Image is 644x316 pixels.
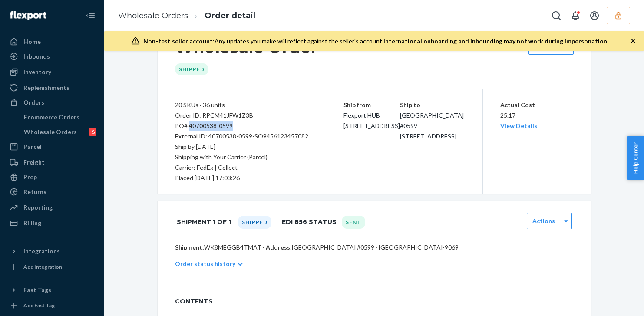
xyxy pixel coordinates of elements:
img: Flexport logo [10,11,46,20]
a: Wholesale Orders6 [20,125,99,139]
div: Home [23,37,41,46]
span: Non-test seller account: [143,37,215,45]
div: Prep [23,173,37,181]
a: Prep [5,170,99,184]
div: Shipped [238,216,271,229]
div: Order ID: RPCM41JFW1Z3B [175,110,308,121]
div: Fast Tags [23,286,51,294]
div: Add Fast Tag [23,302,55,309]
div: PO# 40700538-0599 [175,121,308,131]
p: WK8MEGGB4TMAT · [GEOGRAPHIC_DATA] #0599 · [GEOGRAPHIC_DATA]-9069 [175,243,574,252]
button: Close Navigation [82,7,99,24]
h1: Wholesale Order [175,38,318,56]
button: Integrations [5,244,99,258]
a: Reporting [5,201,99,214]
a: Inbounds [5,49,99,63]
button: Open Search Box [548,7,565,24]
button: Fast Tags [5,283,99,297]
p: Ship from [343,100,400,110]
span: [GEOGRAPHIC_DATA] #0599 [STREET_ADDRESS] [400,112,464,140]
div: 6 [89,128,96,136]
a: Wholesale Orders [118,11,188,20]
a: Freight [5,155,99,169]
a: Billing [5,216,99,230]
button: Open account menu [586,7,603,24]
span: Shipment: [175,244,204,251]
div: Inventory [23,68,51,76]
div: 20 SKUs · 36 units [175,100,308,110]
a: Order detail [205,11,255,20]
span: International onboarding and inbounding may not work during impersonation. [383,37,608,45]
div: Shipped [175,63,208,75]
div: External ID: 40700538-0599-SO9456123457082 [175,131,308,142]
p: Ship by [DATE] [175,142,308,152]
p: Actual Cost [500,100,574,110]
p: Carrier: FedEx | Collect [175,162,308,173]
span: Flexport HUB [STREET_ADDRESS] [343,112,400,129]
p: Ship to [400,100,466,110]
button: Help Center [627,136,644,180]
button: Open notifications [567,7,584,24]
div: Integrations [23,247,60,256]
a: Add Integration [5,262,99,272]
a: Home [5,35,99,49]
a: Inventory [5,65,99,79]
a: Ecommerce Orders [20,110,99,124]
label: Actions [532,217,555,225]
a: View Details [500,122,537,129]
div: Sent [342,216,365,229]
div: Wholesale Orders [24,128,77,136]
div: Freight [23,158,45,167]
div: Orders [23,98,44,107]
div: Ecommerce Orders [24,113,79,122]
div: Placed [DATE] 17:03:26 [175,173,308,183]
div: Any updates you make will reflect against the seller's account. [143,37,608,46]
ol: breadcrumbs [111,3,262,29]
div: Replenishments [23,83,69,92]
a: Parcel [5,140,99,154]
div: Reporting [23,203,53,212]
a: Replenishments [5,81,99,95]
p: Shipping with Your Carrier (Parcel) [175,152,308,162]
p: Order status history [175,260,235,268]
div: Inbounds [23,52,50,61]
a: Add Fast Tag [5,300,99,311]
span: CONTENTS [175,297,574,306]
a: Orders [5,95,99,109]
div: Add Integration [23,263,62,270]
div: Returns [23,188,46,196]
div: 25.17 [500,100,574,131]
h1: Shipment 1 of 1 [177,213,231,231]
div: Billing [23,219,41,227]
a: Returns [5,185,99,199]
h1: EDI 856 Status [282,213,337,231]
span: Address: [266,244,292,251]
div: Parcel [23,142,42,151]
